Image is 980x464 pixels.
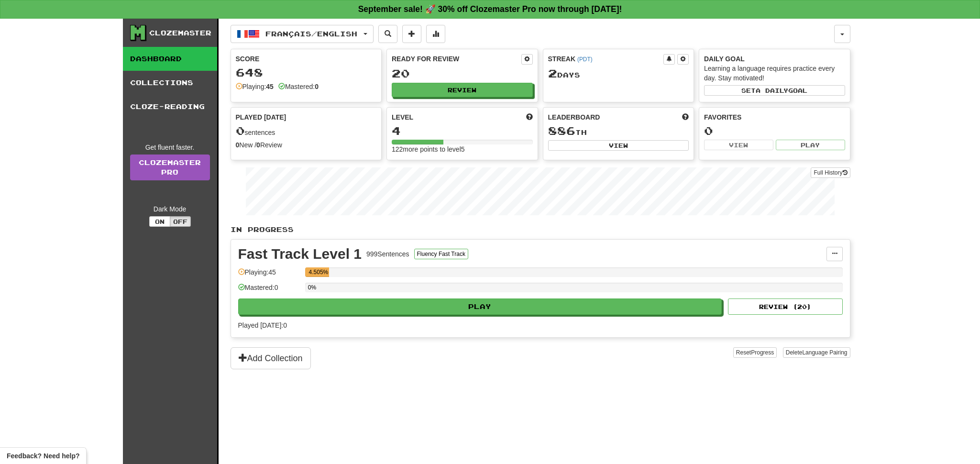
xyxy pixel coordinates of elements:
[236,112,286,122] span: Played [DATE]
[548,125,689,137] div: th
[149,28,211,38] div: Clozemaster
[265,30,357,38] span: Français / English
[7,451,79,461] span: Open feedback widget
[231,225,850,234] p: In Progress
[236,82,274,91] div: Playing:
[756,87,788,94] span: a daily
[392,112,413,122] span: Level
[704,125,845,137] div: 0
[548,67,689,80] div: Day s
[236,125,377,137] div: sentences
[358,4,622,14] strong: September sale! 🚀 30% off Clozemaster Pro now through [DATE]!
[402,25,421,43] button: Add sentence to collection
[238,321,287,329] span: Played [DATE]: 0
[704,112,845,122] div: Favorites
[378,25,397,43] button: Search sentences
[238,298,722,315] button: Play
[130,204,210,214] div: Dark Mode
[704,85,845,96] button: Seta dailygoal
[308,267,329,277] div: 4.505%
[366,249,409,259] div: 999 Sentences
[392,67,533,79] div: 20
[811,167,850,178] button: Full History
[728,298,843,315] button: Review (20)
[783,347,850,358] button: DeleteLanguage Pairing
[548,66,557,80] span: 2
[704,54,845,64] div: Daily Goal
[236,140,377,150] div: New / Review
[392,125,533,137] div: 4
[526,112,533,122] span: Score more points to level up
[776,140,845,150] button: Play
[170,216,191,227] button: Off
[733,347,777,358] button: ResetProgress
[238,247,362,261] div: Fast Track Level 1
[256,141,260,149] strong: 0
[149,216,170,227] button: On
[426,25,445,43] button: More stats
[236,66,377,78] div: 648
[231,25,374,43] button: Français/English
[130,143,210,152] div: Get fluent faster.
[392,144,533,154] div: 122 more points to level 5
[704,140,773,150] button: View
[704,64,845,83] div: Learning a language requires practice every day. Stay motivated!
[414,249,468,259] button: Fluency Fast Track
[682,112,689,122] span: This week in points, UTC
[123,95,217,119] a: Cloze-Reading
[548,54,664,64] div: Streak
[266,83,274,90] strong: 45
[751,349,774,356] span: Progress
[231,347,311,369] button: Add Collection
[315,83,319,90] strong: 0
[236,54,377,64] div: Score
[802,349,847,356] span: Language Pairing
[577,56,593,63] a: (PDT)
[548,140,689,151] button: View
[130,155,210,180] a: ClozemasterPro
[548,124,575,137] span: 886
[548,112,600,122] span: Leaderboard
[392,54,521,64] div: Ready for Review
[123,71,217,95] a: Collections
[123,47,217,71] a: Dashboard
[236,124,245,137] span: 0
[236,141,240,149] strong: 0
[392,83,533,97] button: Review
[278,82,319,91] div: Mastered:
[238,267,300,283] div: Playing: 45
[238,283,300,298] div: Mastered: 0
